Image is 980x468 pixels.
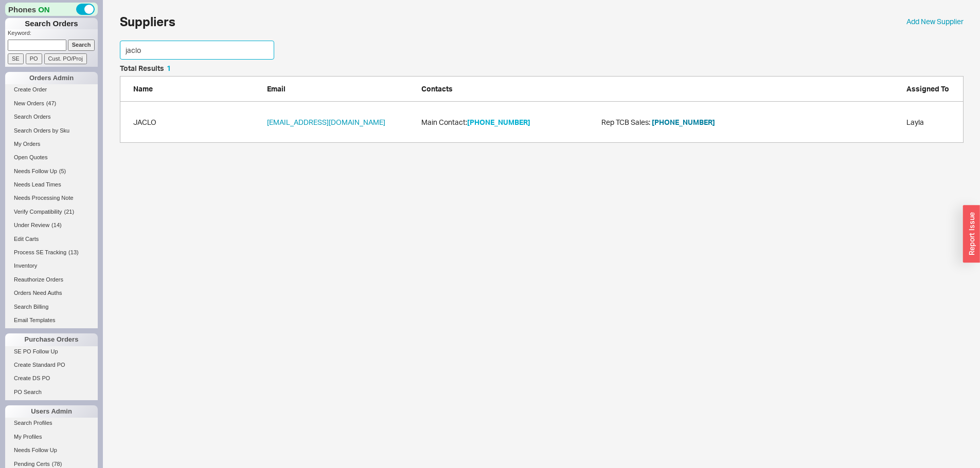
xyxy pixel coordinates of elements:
span: ( 5 ) [59,168,66,174]
span: ( 21 ) [64,209,75,215]
a: Open Quotes [5,152,98,163]
span: ( 13 ) [68,249,79,255]
span: Contacts [421,84,453,93]
div: Orders Admin [5,72,98,84]
span: New Orders [14,100,44,106]
span: Needs Follow Up [14,447,57,453]
a: Email Templates [5,315,98,326]
span: ON [38,4,50,15]
input: Cust. PO/Proj [44,53,87,64]
a: My Profiles [5,432,98,442]
a: Process SE Tracking(13) [5,247,98,258]
span: Main Contact: [421,117,601,127]
div: Users Admin [5,405,98,418]
h5: Total Results [120,65,171,72]
span: ( 14 ) [51,222,62,228]
a: Under Review(14) [5,220,98,231]
input: PO [26,53,42,64]
span: ( 47 ) [46,100,57,106]
a: Add New Supplier [906,16,964,27]
a: Orders Need Auths [5,288,98,298]
a: JACLO [133,117,156,127]
a: SE PO Follow Up [5,346,98,357]
a: Needs Processing Note [5,193,98,203]
a: [EMAIL_ADDRESS][DOMAIN_NAME] [267,117,385,127]
button: [PHONE_NUMBER] [652,117,715,127]
div: Rep TCB Sales : [601,117,781,127]
span: Name [133,84,153,93]
a: My Orders [5,139,98,149]
a: Search Profiles [5,418,98,428]
span: Pending Certs [14,461,50,467]
div: Phones [5,3,98,16]
a: Edit Carts [5,234,98,245]
a: New Orders(47) [5,98,98,109]
input: Search [68,40,95,50]
span: Needs Processing Note [14,195,74,201]
div: Layla [906,117,958,127]
span: Under Review [14,222,49,228]
input: Enter Search [120,41,274,60]
span: Needs Follow Up [14,168,57,174]
a: Search Orders [5,111,98,122]
a: Create Standard PO [5,360,98,370]
h1: Suppliers [120,15,175,28]
span: 1 [167,64,171,72]
h1: Search Orders [5,18,98,29]
a: Inventory [5,260,98,271]
a: Reauthorize Orders [5,274,98,285]
span: Assigned To [906,84,949,93]
a: Search Billing [5,302,98,312]
button: [PHONE_NUMBER] [467,117,530,127]
input: SE [8,53,24,64]
a: Create DS PO [5,373,98,384]
a: PO Search [5,387,98,398]
p: Keyword: [8,29,98,40]
span: Email [267,84,286,93]
span: Process SE Tracking [14,249,66,255]
a: Needs Follow Up(5) [5,166,98,177]
div: Purchase Orders [5,333,98,346]
div: grid [120,102,964,143]
a: Search Orders by Sku [5,125,98,136]
span: Verify Compatibility [14,209,62,215]
a: Create Order [5,84,98,95]
a: Needs Follow Up [5,445,98,456]
a: Verify Compatibility(21) [5,207,98,217]
a: Needs Lead Times [5,179,98,190]
span: ( 78 ) [52,461,62,467]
